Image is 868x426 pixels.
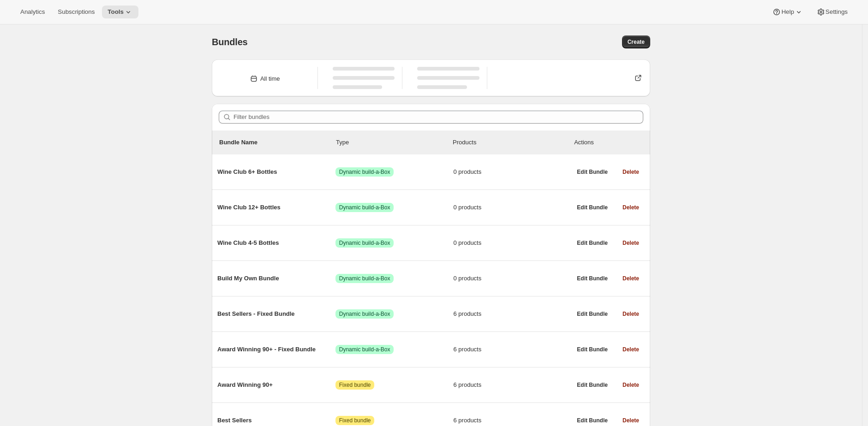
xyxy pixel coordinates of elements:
[454,380,572,390] span: 6 products
[577,346,608,353] span: Edit Bundle
[623,275,639,282] span: Delete
[571,201,613,214] button: Edit Bundle
[217,380,335,390] span: Award Winning 90+
[339,168,390,176] span: Dynamic build-a-Box
[617,308,645,320] button: Delete
[454,238,572,248] span: 0 products
[571,237,613,249] button: Edit Bundle
[623,204,639,211] span: Delete
[454,274,572,283] span: 0 products
[339,381,371,389] span: Fixed bundle
[617,201,645,214] button: Delete
[628,38,645,46] span: Create
[339,275,390,282] span: Dynamic build-a-Box
[217,203,335,212] span: Wine Club 12+ Bottles
[233,111,643,124] input: Filter bundles
[52,6,100,18] button: Subscriptions
[571,343,613,356] button: Edit Bundle
[217,345,335,354] span: Award Winning 90+ - Fixed Bundle
[622,35,650,48] button: Create
[453,138,569,147] div: Products
[571,272,613,285] button: Edit Bundle
[811,6,853,18] button: Settings
[217,167,335,177] span: Wine Club 6+ Bottles
[577,310,608,318] span: Edit Bundle
[623,381,639,389] span: Delete
[217,274,335,283] span: Build My Own Bundle
[577,417,608,424] span: Edit Bundle
[20,8,45,16] span: Analytics
[454,345,572,354] span: 6 products
[623,417,639,424] span: Delete
[212,37,248,47] span: Bundles
[623,310,639,318] span: Delete
[15,6,50,18] button: Analytics
[577,239,608,247] span: Edit Bundle
[260,74,280,83] div: All time
[623,168,639,176] span: Delete
[781,8,794,16] span: Help
[617,237,645,249] button: Delete
[58,8,95,16] span: Subscriptions
[339,346,390,353] span: Dynamic build-a-Box
[766,6,808,18] button: Help
[454,203,572,212] span: 0 products
[339,417,371,424] span: Fixed bundle
[339,310,390,318] span: Dynamic build-a-Box
[571,308,613,320] button: Edit Bundle
[339,204,390,211] span: Dynamic build-a-Box
[617,272,645,285] button: Delete
[571,166,613,178] button: Edit Bundle
[454,416,572,425] span: 6 products
[336,138,453,147] div: Type
[826,8,848,16] span: Settings
[623,346,639,353] span: Delete
[577,381,608,389] span: Edit Bundle
[217,309,335,319] span: Best Sellers - Fixed Bundle
[577,275,608,282] span: Edit Bundle
[571,379,613,391] button: Edit Bundle
[339,239,390,247] span: Dynamic build-a-Box
[217,238,335,248] span: Wine Club 4-5 Bottles
[617,166,645,178] button: Delete
[102,6,138,18] button: Tools
[574,138,643,147] div: Actions
[577,204,608,211] span: Edit Bundle
[623,239,639,247] span: Delete
[577,168,608,176] span: Edit Bundle
[219,138,336,147] p: Bundle Name
[454,309,572,319] span: 6 products
[617,343,645,356] button: Delete
[454,167,572,177] span: 0 products
[217,416,335,425] span: Best Sellers
[108,8,124,16] span: Tools
[617,379,645,391] button: Delete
